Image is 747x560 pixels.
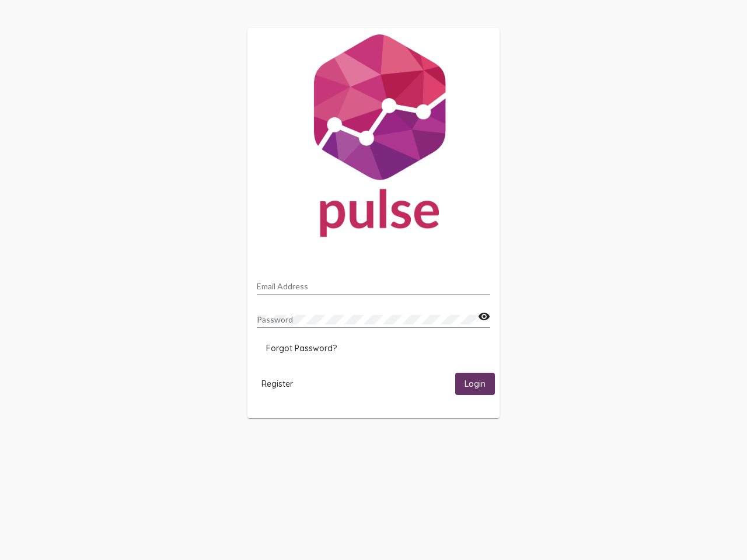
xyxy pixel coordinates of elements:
[252,373,302,394] button: Register
[257,338,346,359] button: Forgot Password?
[465,379,486,390] span: Login
[261,379,293,389] span: Register
[478,310,490,324] mat-icon: visibility
[455,373,495,394] button: Login
[266,343,337,353] span: Forgot Password?
[247,28,500,249] img: Pulse For Good Logo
